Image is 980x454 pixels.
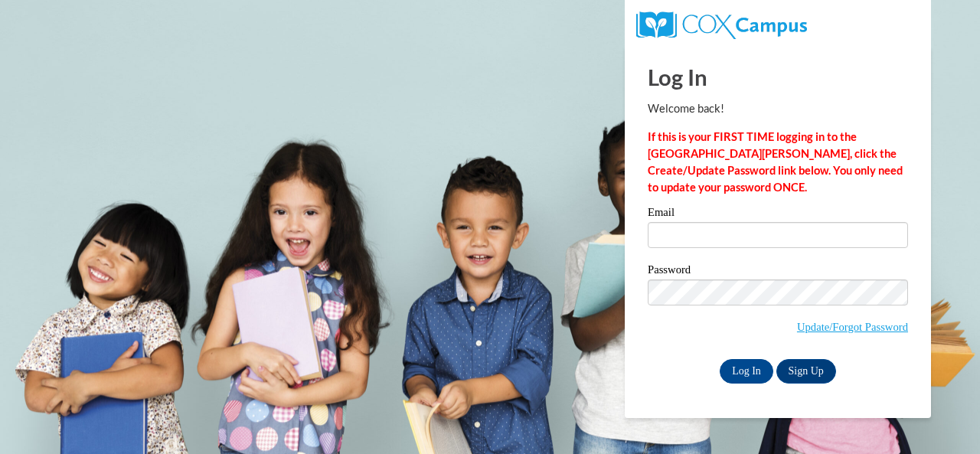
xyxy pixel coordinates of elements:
p: Welcome back! [648,100,908,117]
img: COX Campus [636,11,807,39]
a: Update/Forgot Password [797,321,908,333]
input: Log In [720,359,773,384]
strong: If this is your FIRST TIME logging in to the [GEOGRAPHIC_DATA][PERSON_NAME], click the Create/Upd... [648,130,903,194]
label: Email [648,207,908,222]
a: Sign Up [776,359,836,384]
h1: Log In [648,61,908,93]
a: COX Campus [636,18,807,31]
label: Password [648,264,908,279]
